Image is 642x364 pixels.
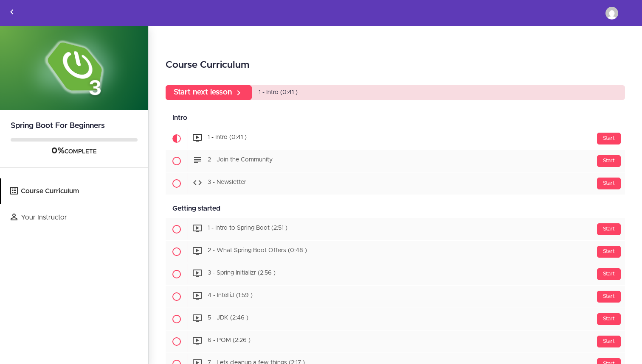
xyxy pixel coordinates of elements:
[597,223,621,235] div: Start
[597,133,621,144] div: Start
[208,293,253,299] span: 4 - IntelliJ (1:59 )
[166,108,625,128] div: Intro
[597,178,621,189] div: Start
[208,315,248,321] span: 5 - JDK (2:46 )
[597,268,621,280] div: Start
[208,225,287,231] span: 1 - Intro to Spring Boot (2:51 )
[208,270,276,276] span: 3 - Spring Initializr (2:56 )
[605,7,618,19] img: ahmedzaridi2001@gmail.com
[51,147,65,155] span: 0%
[166,128,188,150] span: Current item
[166,241,625,263] a: Start 2 - What Spring Boot Offers (0:48 )
[597,246,621,258] div: Start
[597,313,621,325] div: Start
[259,89,298,95] span: 1 - Intro (0:41 )
[166,58,625,72] h2: Course Curriculum
[166,286,625,308] a: Start 4 - IntelliJ (1:59 )
[1,205,148,231] a: Your Instructor
[208,135,247,141] span: 1 - Intro (0:41 )
[166,150,625,172] a: Start 2 - Join the Community
[166,308,625,330] a: Start 5 - JDK (2:46 )
[1,178,148,204] a: Course Curriculum
[597,291,621,303] div: Start
[208,180,246,186] span: 3 - Newsletter
[208,338,251,344] span: 6 - POM (2:26 )
[7,7,17,17] svg: Back to courses
[208,248,307,254] span: 2 - What Spring Boot Offers (0:48 )
[11,146,138,157] div: COMPLETE
[166,172,625,195] a: Start 3 - Newsletter
[166,331,625,353] a: Start 6 - POM (2:26 )
[166,218,625,240] a: Start 1 - Intro to Spring Boot (2:51 )
[0,0,23,26] a: Back to courses
[166,263,625,285] a: Start 3 - Spring Initializr (2:56 )
[208,157,273,163] span: 2 - Join the Community
[166,128,625,150] a: Current item Start 1 - Intro (0:41 )
[597,336,621,347] div: Start
[166,85,252,100] a: Start next lesson
[597,155,621,167] div: Start
[166,199,625,218] div: Getting started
